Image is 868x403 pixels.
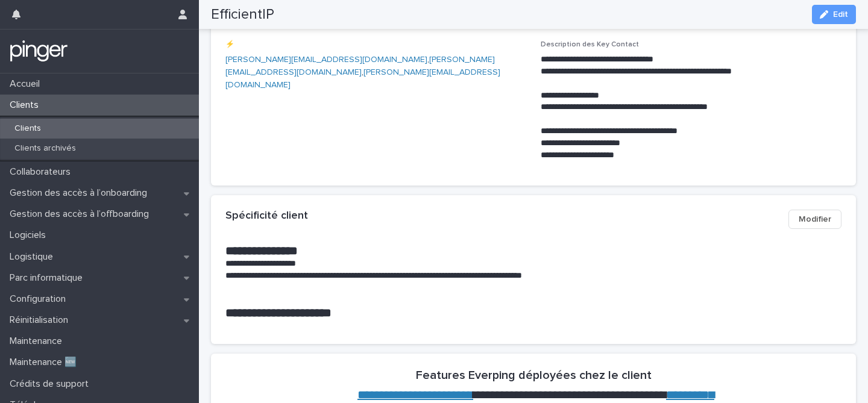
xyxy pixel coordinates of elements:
[5,99,48,111] p: Clients
[788,210,841,229] button: Modifier
[5,272,92,284] p: Parc informatique
[5,166,80,178] p: Collaborateurs
[541,41,639,48] span: Description des Key Contact
[5,143,86,154] p: Clients archivés
[225,55,427,64] a: [PERSON_NAME][EMAIL_ADDRESS][DOMAIN_NAME]
[225,68,500,89] a: [PERSON_NAME][EMAIL_ADDRESS][DOMAIN_NAME]
[5,230,55,241] p: Logiciels
[5,357,86,368] p: Maintenance 🆕
[225,55,495,77] a: [PERSON_NAME][EMAIL_ADDRESS][DOMAIN_NAME]
[5,314,78,326] p: Réinitialisation
[5,378,98,390] p: Crédits de support
[5,336,72,347] p: Maintenance
[5,187,157,199] p: Gestion des accès à l’onboarding
[5,293,75,305] p: Configuration
[5,123,51,134] p: Clients
[5,208,159,220] p: Gestion des accès à l’offboarding
[5,78,49,90] p: Accueil
[225,41,234,48] span: ⚡️
[225,210,308,223] h2: Spécificité client
[5,251,63,263] p: Logistique
[799,213,831,225] span: Modifier
[812,5,856,24] button: Edit
[10,39,68,63] img: mTgBEunGTSyRkCgitkcU
[833,10,848,19] span: Edit
[211,6,274,23] h2: EfficientIP
[416,368,652,383] h2: Features Everping déployées chez le client
[225,54,526,91] p: , ,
